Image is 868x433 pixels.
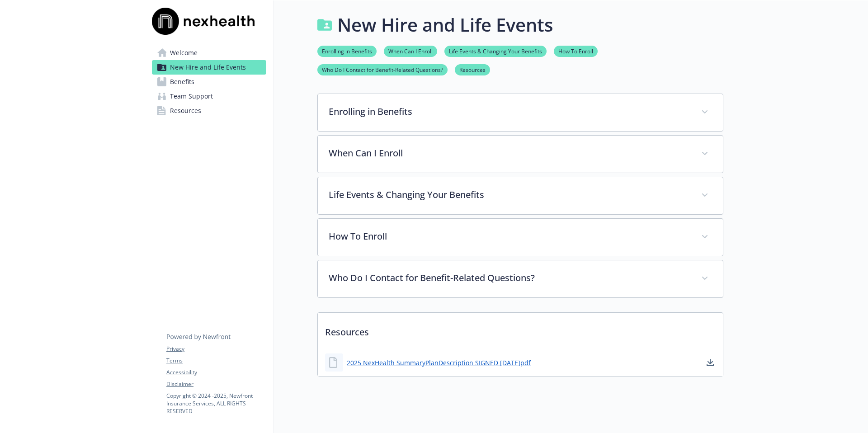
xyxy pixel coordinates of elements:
a: Benefits [152,75,266,89]
p: Resources [318,313,723,346]
p: How To Enroll [329,230,690,243]
p: Life Events & Changing Your Benefits [329,188,690,202]
a: Life Events & Changing Your Benefits [444,47,547,55]
h1: New Hire and Life Events [337,11,553,38]
a: 2025 NexHealth SummaryPlanDescription SIGNED [DATE]pdf [347,358,531,367]
div: Who Do I Contact for Benefit-Related Questions? [318,260,723,297]
p: Enrolling in Benefits [329,105,690,118]
span: Resources [170,104,201,118]
a: How To Enroll [554,47,598,55]
a: Privacy [166,345,266,353]
a: When Can I Enroll [384,47,437,55]
span: Team Support [170,89,213,104]
span: Welcome [170,46,198,60]
div: Life Events & Changing Your Benefits [318,177,723,214]
span: New Hire and Life Events [170,60,246,75]
a: Disclaimer [166,380,266,388]
div: How To Enroll [318,219,723,256]
span: Benefits [170,75,194,89]
p: Copyright © 2024 - 2025 , Newfront Insurance Services, ALL RIGHTS RESERVED [166,392,266,415]
a: Resources [455,65,490,74]
div: Enrolling in Benefits [318,94,723,131]
a: Who Do I Contact for Benefit-Related Questions? [317,65,448,74]
a: Enrolling in Benefits [317,47,377,55]
a: Terms [166,357,266,365]
a: Resources [152,104,266,118]
p: When Can I Enroll [329,146,690,160]
a: download document [705,357,716,368]
div: When Can I Enroll [318,136,723,173]
a: Accessibility [166,368,266,377]
a: Team Support [152,89,266,104]
a: Welcome [152,46,266,60]
p: Who Do I Contact for Benefit-Related Questions? [329,271,690,285]
a: New Hire and Life Events [152,60,266,75]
